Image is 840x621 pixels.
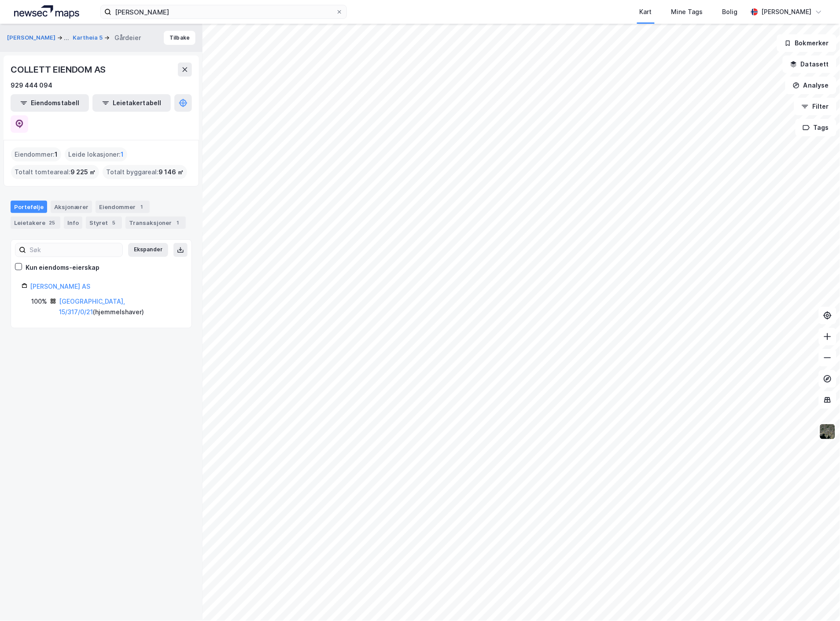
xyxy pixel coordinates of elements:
div: 5 [110,218,118,227]
div: Mine Tags [671,7,703,17]
div: Styret [86,217,122,229]
img: logo.a4113a55bc3d86da70a041830d287a7e.svg [14,5,79,18]
div: ... [64,33,69,43]
img: 9k= [819,423,836,440]
button: Ekspander [128,243,168,257]
div: Transaksjoner [125,217,186,229]
div: COLLETT EIENDOM AS [11,62,107,77]
button: Kartheia 5 [73,33,104,42]
div: [PERSON_NAME] [762,7,812,17]
div: 929 444 094 [11,80,52,91]
div: 25 [47,218,57,227]
button: Datasett [783,55,836,73]
button: Eiendomstabell [11,94,89,112]
div: 100% [31,296,47,307]
div: ( hjemmelshaver ) [59,296,181,317]
div: Kun eiendoms-eierskap [26,262,99,273]
div: Totalt byggareal : [103,165,187,179]
div: Kart [640,7,652,17]
button: Bokmerker [777,34,836,52]
a: [GEOGRAPHIC_DATA], 15/317/0/21 [59,298,125,316]
input: Søk på adresse, matrikkel, gårdeiere, leietakere eller personer [111,5,336,18]
div: Bolig [722,7,738,17]
div: Totalt tomteareal : [11,165,99,179]
iframe: Chat Widget [796,579,840,621]
div: 1 [137,202,146,211]
button: Filter [794,98,836,115]
div: Leide lokasjoner : [65,147,127,162]
button: [PERSON_NAME] [7,33,57,43]
div: 1 [173,218,182,227]
span: 1 [121,149,124,160]
div: Kontrollprogram for chat [796,579,840,621]
button: Tilbake [164,31,195,45]
button: Leietakertabell [92,94,171,112]
span: 9 225 ㎡ [70,167,96,177]
div: Leietakere [11,217,60,229]
input: Søk [26,243,122,257]
span: 1 [55,149,58,160]
div: Eiendommer [96,201,150,213]
button: Tags [796,119,836,136]
div: Gårdeier [114,33,141,43]
span: 9 146 ㎡ [158,167,184,177]
div: Portefølje [11,201,47,213]
a: [PERSON_NAME] AS [30,283,90,290]
div: Eiendommer : [11,147,61,162]
button: Analyse [785,77,836,94]
div: Aksjonærer [51,201,92,213]
div: Info [64,217,82,229]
